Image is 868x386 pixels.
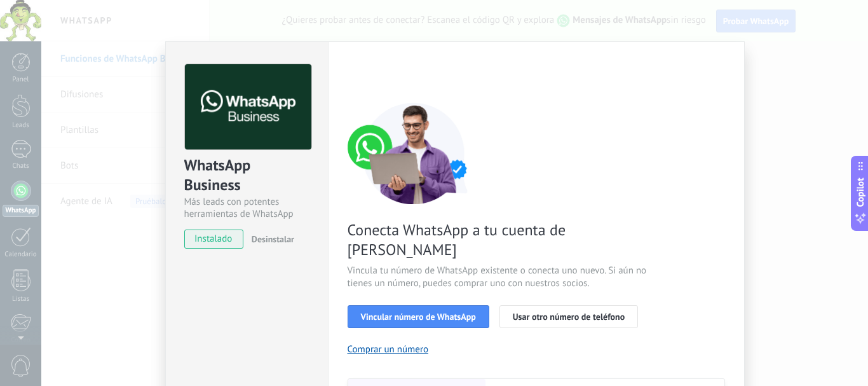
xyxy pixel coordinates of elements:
img: logo_main.png [185,64,311,150]
button: Vincular número de WhatsApp [348,305,489,328]
button: Desinstalar [247,230,294,249]
img: connect number [348,102,481,204]
span: Desinstalar [252,233,294,245]
span: Vincula tu número de WhatsApp existente o conecta uno nuevo. Si aún no tienes un número, puedes c... [348,265,650,290]
span: Vincular número de WhatsApp [361,312,476,321]
div: Más leads con potentes herramientas de WhatsApp [184,196,309,220]
button: Usar otro número de teléfono [499,305,638,328]
span: Conecta WhatsApp a tu cuenta de [PERSON_NAME] [348,220,650,259]
span: Copilot [854,177,867,207]
span: instalado [185,230,243,249]
div: WhatsApp Business [184,155,309,196]
span: Usar otro número de teléfono [513,312,625,321]
button: Comprar un número [348,343,429,355]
